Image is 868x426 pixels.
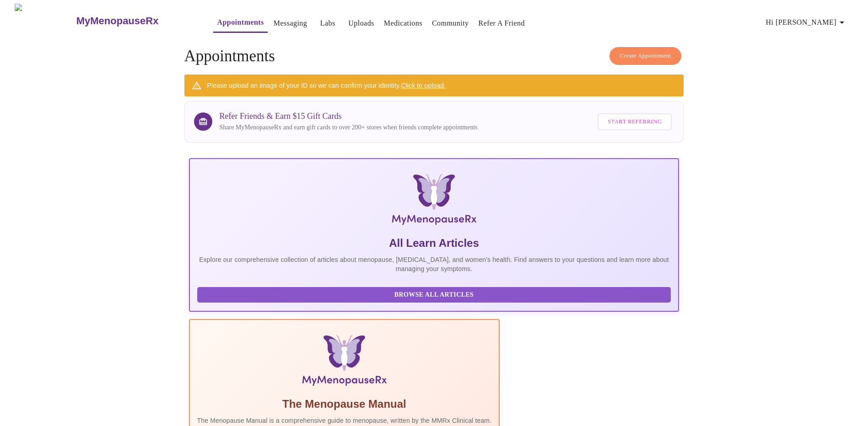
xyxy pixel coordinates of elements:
img: MyMenopauseRx Logo [15,4,75,38]
div: Please upload an image of your ID so we can confirm your identity. [207,77,446,94]
a: Click to upload. [401,82,446,89]
h5: All Learn Articles [197,236,671,250]
button: Labs [313,14,342,32]
button: Start Referring [598,113,672,130]
button: Browse All Articles [197,287,671,303]
span: Hi [PERSON_NAME] [766,16,847,29]
p: Explore our comprehensive collection of articles about menopause, [MEDICAL_DATA], and women's hea... [197,255,671,273]
h3: Refer Friends & Earn $15 Gift Cards [220,112,478,121]
a: Labs [320,17,335,30]
span: Start Referring [608,117,662,127]
a: Refer a Friend [479,17,525,30]
span: Browse All Articles [206,289,662,301]
a: Medications [384,17,422,30]
h3: MyMenopauseRx [76,15,159,27]
img: Menopause Manual [244,335,445,389]
a: Uploads [348,17,374,30]
button: Community [428,14,473,32]
a: MyMenopauseRx [75,5,195,37]
h5: The Menopause Manual [197,397,492,411]
a: Messaging [274,17,307,30]
button: Medications [380,14,426,32]
a: Start Referring [595,109,674,135]
h4: Appointments [184,47,684,65]
button: Uploads [345,14,378,32]
p: Share MyMenopauseRx and earn gift cards to over 200+ stores when friends complete appointments [220,123,478,132]
a: Appointments [217,16,264,29]
button: Messaging [270,14,311,32]
img: MyMenopauseRx Logo [271,174,598,229]
button: Hi [PERSON_NAME] [762,13,851,32]
a: Browse All Articles [197,290,674,298]
a: Community [432,17,469,30]
span: Create Appointment [620,51,671,61]
button: Create Appointment [609,47,682,65]
button: Appointments [213,13,267,33]
button: Refer a Friend [475,14,529,32]
p: The Menopause Manual is a comprehensive guide to menopause, written by the MMRx Clinical team. [197,416,492,425]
